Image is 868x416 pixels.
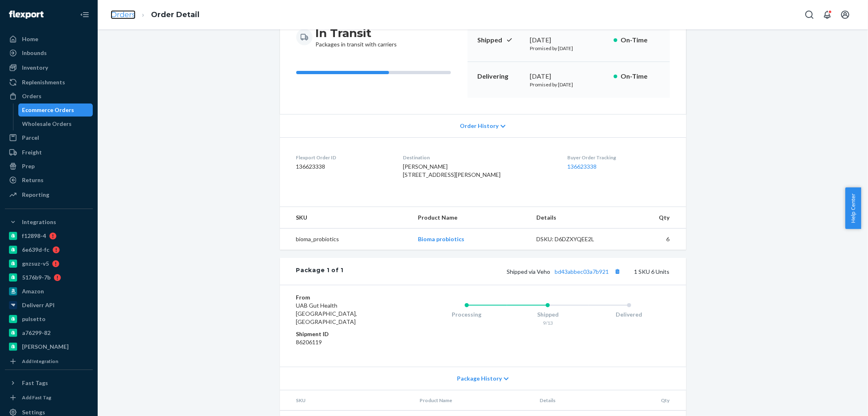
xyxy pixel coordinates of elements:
[22,301,55,309] div: Deliverr API
[477,35,524,45] p: Shipped
[418,236,464,242] a: Bioma probiotics
[413,390,533,411] th: Product Name
[426,310,507,319] div: Processing
[5,46,93,59] a: Inbounds
[22,35,38,43] div: Home
[530,72,607,81] div: [DATE]
[296,302,357,325] span: UAB Gut Health [GEOGRAPHIC_DATA], [GEOGRAPHIC_DATA]
[621,72,660,81] p: On-Time
[530,35,607,45] div: [DATE]
[5,146,93,159] a: Freight
[588,310,670,319] div: Delivered
[530,45,607,52] p: Promised by [DATE]
[5,257,93,270] a: gnzsuz-v5
[22,191,49,199] div: Reporting
[5,90,93,103] a: Orders
[22,379,48,387] div: Fast Tags
[530,207,619,229] th: Details
[22,343,69,351] div: [PERSON_NAME]
[411,207,530,229] th: Product Name
[296,338,394,346] dd: 86206119
[5,174,93,187] a: Returns
[507,268,623,275] span: Shipped via Veho
[22,49,47,57] div: Inbounds
[296,266,344,277] div: Package 1 of 1
[5,285,93,298] a: Amazon
[5,393,93,403] a: Add Fast Tag
[619,207,686,229] th: Qty
[22,273,50,282] div: 5176b9-7b
[9,11,44,19] img: Flexport logo
[837,7,853,23] button: Open account menu
[22,134,39,142] div: Parcel
[507,310,588,319] div: Shipped
[22,120,72,128] div: Wholesale Orders
[5,313,93,326] a: pulsetto
[18,103,93,117] a: Ecommerce Orders
[22,78,65,86] div: Replenishments
[22,176,44,184] div: Returns
[22,92,42,100] div: Orders
[819,7,835,23] button: Open notifications
[22,232,46,240] div: f12898-4
[477,72,524,81] p: Delivering
[612,266,623,277] button: Copy tracking number
[5,357,93,366] a: Add Integration
[403,154,554,161] dt: Destination
[619,229,686,250] td: 6
[316,26,397,48] div: Packages in transit with carriers
[623,390,686,411] th: Qty
[507,319,588,326] div: 9/13
[5,76,93,89] a: Replenishments
[536,235,613,243] div: DSKU: D6DZXYQEE2L
[22,394,51,401] div: Add Fast Tag
[280,390,413,411] th: SKU
[530,81,607,88] p: Promised by [DATE]
[457,374,502,383] span: Package History
[845,187,861,229] button: Help Center
[567,163,597,170] a: 136623338
[22,162,35,170] div: Prep
[296,330,394,338] dt: Shipment ID
[18,117,93,130] a: Wholesale Orders
[5,160,93,173] a: Prep
[621,35,660,45] p: On-Time
[5,326,93,339] a: a76299-82
[280,207,411,229] th: SKU
[567,154,670,161] dt: Buyer Order Tracking
[555,268,609,275] a: bd43abbec03a7b921
[22,106,74,114] div: Ecommerce Orders
[5,376,93,390] button: Fast Tags
[5,61,93,74] a: Inventory
[104,3,206,27] ol: breadcrumbs
[5,271,93,284] a: 5176b9-7b
[111,10,136,19] a: Orders
[296,293,394,302] dt: From
[22,358,58,365] div: Add Integration
[296,163,390,171] dd: 136623338
[22,148,42,156] div: Freight
[5,33,93,46] a: Home
[22,246,49,254] div: 6e639d-fc
[5,188,93,201] a: Reporting
[22,260,49,268] div: gnzsuz-v5
[22,64,48,72] div: Inventory
[5,216,93,229] button: Integrations
[22,287,44,295] div: Amazon
[5,243,93,256] a: 6e639d-fc
[460,122,498,130] span: Order History
[280,229,411,250] td: bioma_probiotics
[22,218,56,226] div: Integrations
[403,163,501,178] span: [PERSON_NAME] [STREET_ADDRESS][PERSON_NAME]
[801,7,818,23] button: Open Search Box
[77,7,93,23] button: Close Navigation
[533,390,623,411] th: Details
[316,26,397,40] h3: In Transit
[296,154,390,161] dt: Flexport Order ID
[5,340,93,353] a: [PERSON_NAME]
[151,10,199,19] a: Order Detail
[22,315,46,323] div: pulsetto
[5,131,93,144] a: Parcel
[5,299,93,312] a: Deliverr API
